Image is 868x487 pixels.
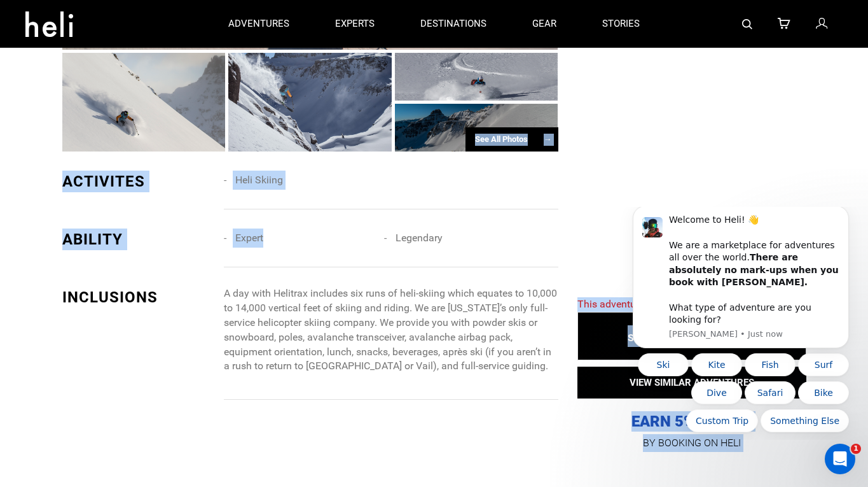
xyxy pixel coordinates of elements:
span: Legendary [396,232,443,244]
span: Heli Skiing [235,174,283,186]
button: Quick reply: Ski [24,146,75,169]
div: ACTIVITES [62,171,215,192]
button: Quick reply: Dive [78,174,128,197]
div: INCLUSIONS [62,286,215,308]
img: Profile image for Carl [29,10,49,31]
button: VIEW SIMILAR ADVENTURES [577,367,806,399]
button: Quick reply: Fish [131,146,182,169]
span: → [544,134,552,144]
button: Quick reply: Safari [131,174,182,197]
div: ABILITY [62,229,215,250]
p: A day with Helitrax includes six runs of heli-skiing which equates to 10,000 to 14,000 vertical f... [224,286,558,374]
span: This adventure has expired [577,298,698,310]
iframe: Intercom live chat [825,444,855,474]
button: Quick reply: Surf [184,146,235,169]
div: Message content [55,7,226,119]
p: adventures [228,17,289,31]
button: Quick reply: Kite [78,146,128,169]
div: Welcome to Heli! 👋 We are a marketplace for adventures all over the world. What type of adventure... [55,7,226,119]
div: Quick reply options [19,146,235,225]
p: BY BOOKING ON HELI [577,434,806,452]
iframe: Intercom notifications message [614,207,868,440]
b: There are absolutely no mark-ups when you book with [PERSON_NAME]. [55,45,225,80]
img: search-bar-icon.svg [742,19,752,29]
div: See All Photos [465,127,558,152]
button: Quick reply: Bike [184,174,235,197]
span: 1 [851,444,861,454]
p: destinations [420,17,486,31]
button: Quick reply: Something Else [147,202,235,225]
p: experts [335,17,375,31]
p: Message from Carl, sent Just now [55,122,226,133]
span: Expert [235,232,263,244]
button: Quick reply: Custom Trip [72,202,144,225]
